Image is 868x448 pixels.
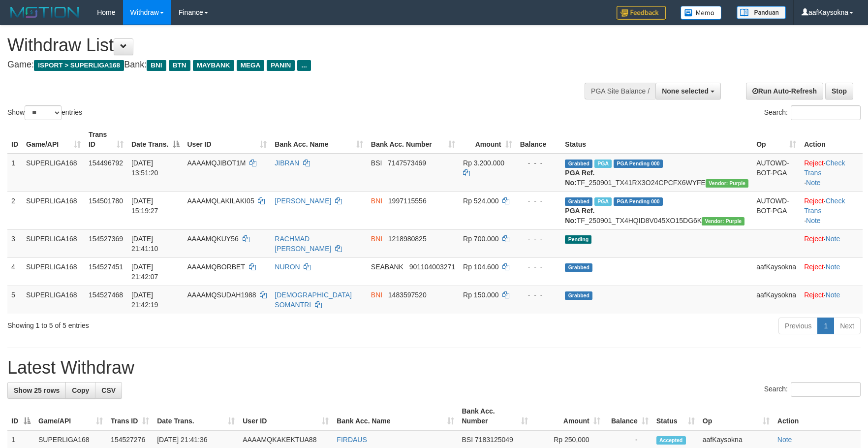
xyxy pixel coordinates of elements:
[89,263,123,271] span: 154527451
[7,358,861,378] h1: Latest Withdraw
[652,402,699,430] th: Status: activate to sort column ascending
[7,317,354,330] div: Showing 1 to 5 of 5 entries
[89,197,123,205] span: 154501780
[7,257,22,286] td: 4
[746,83,823,99] a: Run Auto-Refresh
[22,257,85,286] td: SUPERLIGA168
[520,290,558,300] div: - - -
[147,60,166,71] span: BNI
[95,382,122,399] a: CSV
[101,386,116,394] span: CSV
[800,192,863,229] td: · ·
[594,160,612,168] span: Marked by aafsoumeymey
[187,235,239,243] span: AAAAMQKUY56
[804,235,824,243] a: Reject
[169,60,190,71] span: BTN
[409,263,455,271] span: Copy 901104003271 to clipboard
[267,60,295,71] span: PANIN
[371,197,382,205] span: BNI
[371,263,403,271] span: SEABANK
[187,263,245,271] span: AAAAMQBORBET
[617,6,666,20] img: Feedback.jpg
[131,263,158,281] span: [DATE] 21:42:07
[800,126,863,154] th: Action
[275,235,331,253] a: RACHMAD [PERSON_NAME]
[800,286,863,314] td: ·
[800,154,863,192] td: · ·
[275,197,331,205] a: [PERSON_NAME]
[520,234,558,244] div: - - -
[187,291,256,299] span: AAAAMQSUDAH1988
[826,235,840,243] a: Note
[777,436,792,444] a: Note
[804,291,824,299] a: Reject
[804,263,824,271] a: Reject
[834,318,861,334] a: Next
[367,126,459,154] th: Bank Acc. Number: activate to sort column ascending
[614,160,663,168] span: PGA Pending
[237,60,265,71] span: MEGA
[817,318,834,334] a: 1
[371,235,382,243] span: BNI
[85,126,127,154] th: Trans ID: activate to sort column ascending
[131,159,158,177] span: [DATE] 13:51:20
[22,286,85,314] td: SUPERLIGA168
[275,159,299,167] a: JIBRAN
[7,286,22,314] td: 5
[804,197,824,205] a: Reject
[271,126,367,154] th: Bank Acc. Name: activate to sort column ascending
[131,291,158,309] span: [DATE] 21:42:19
[752,154,800,192] td: AUTOWD-BOT-PGA
[34,60,124,71] span: ISPORT > SUPERLIGA168
[804,159,845,177] a: Check Trans
[565,235,591,244] span: Pending
[752,286,800,314] td: aafKaysokna
[532,402,604,430] th: Amount: activate to sort column ascending
[565,197,592,206] span: Grabbed
[388,235,427,243] span: Copy 1218980825 to clipboard
[371,159,382,167] span: BSI
[22,154,85,192] td: SUPERLIGA168
[107,402,153,430] th: Trans ID: activate to sort column ascending
[804,159,824,167] a: Reject
[561,126,752,154] th: Status
[475,436,513,444] span: Copy 7183125049 to clipboard
[656,436,686,445] span: Accepted
[585,83,655,99] div: PGA Site Balance /
[131,235,158,253] span: [DATE] 21:41:10
[89,159,123,167] span: 154496792
[826,291,840,299] a: Note
[127,126,184,154] th: Date Trans.: activate to sort column descending
[22,229,85,257] td: SUPERLIGA168
[463,291,498,299] span: Rp 150.000
[7,126,22,154] th: ID
[297,60,310,71] span: ...
[706,179,748,188] span: Vendor URL: https://trx4.1velocity.biz
[791,105,861,120] input: Search:
[681,6,722,20] img: Button%20Memo.svg
[25,105,62,120] select: Showentries
[131,197,158,215] span: [DATE] 15:19:27
[187,197,254,205] span: AAAAMQLAKILAKI05
[565,160,592,168] span: Grabbed
[337,436,367,444] a: FIRDAUS
[791,382,861,397] input: Search:
[764,105,861,120] label: Search:
[463,235,498,243] span: Rp 700.000
[806,217,821,224] a: Note
[388,197,427,205] span: Copy 1997115556 to clipboard
[565,169,594,187] b: PGA Ref. No:
[520,196,558,206] div: - - -
[7,154,22,192] td: 1
[737,6,786,19] img: panduan.png
[561,192,752,229] td: TF_250901_TX4HQID8V045XO15DG6K
[800,229,863,257] td: ·
[14,386,60,394] span: Show 25 rows
[193,60,234,71] span: MAYBANK
[388,159,426,167] span: Copy 7147573469 to clipboard
[65,382,95,399] a: Copy
[371,291,382,299] span: BNI
[752,126,800,154] th: Op: activate to sort column ascending
[604,402,652,430] th: Balance: activate to sort column ascending
[826,263,840,271] a: Note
